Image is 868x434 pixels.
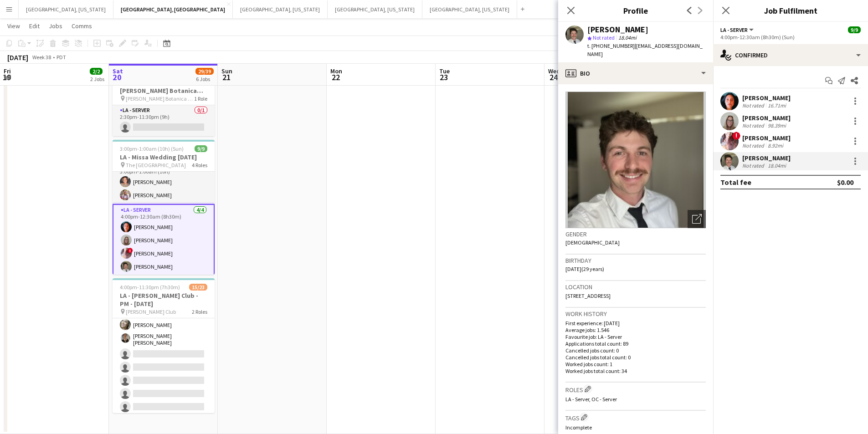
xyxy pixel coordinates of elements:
app-card-role: LA - Server0/12:30pm-11:30pm (9h) [113,105,215,136]
span: 3:00pm-1:00am (10h) (Sun) [120,145,184,152]
span: Jobs [49,22,62,30]
p: Cancelled jobs count: 0 [565,347,706,354]
span: Edit [29,22,40,30]
p: Favourite job: LA - Server [565,333,706,340]
div: Open photos pop-in [688,210,706,228]
p: First experience: [DATE] [565,320,706,327]
p: Incomplete [565,424,706,431]
h3: Work history [565,310,706,318]
div: Confirmed [713,44,868,66]
p: Applications total count: 89 [565,340,706,347]
button: [GEOGRAPHIC_DATA], [US_STATE] [328,0,422,18]
div: Bio [558,62,713,84]
div: 98.39mi [766,122,788,129]
span: [PERSON_NAME] Botanica Garden [126,95,194,102]
div: Total fee [720,178,751,187]
h3: Profile [558,5,713,16]
app-card-role: LA - Server4/44:00pm-12:30am (8h30m)[PERSON_NAME][PERSON_NAME]![PERSON_NAME][PERSON_NAME] [113,204,215,276]
span: 20 [111,72,123,82]
span: [STREET_ADDRESS] [565,292,611,299]
h3: Job Fulfilment [713,5,868,16]
span: 18.04mi [616,34,638,41]
h3: Tags [565,413,706,422]
app-card-role: LA - Bartender2/23:00pm-1:00am (10h)[PERSON_NAME][PERSON_NAME] [113,160,215,204]
span: t. [PHONE_NUMBER] [587,42,635,49]
span: 19 [2,72,11,82]
span: 24 [547,72,560,82]
span: [PERSON_NAME] Club [126,308,176,315]
app-job-card: 2:30pm-11:30pm (9h)0/1LA - Command [PERSON_NAME] Botanica [DATE] [PERSON_NAME] Botanica Garden1 R... [113,65,215,136]
span: Tue [439,67,450,75]
p: Worked jobs count: 1 [565,361,706,368]
span: 29/39 [195,68,214,75]
span: 9/9 [195,145,207,152]
h3: LA - [PERSON_NAME] Club - PM - [DATE] [113,291,215,308]
span: ! [128,248,133,253]
span: Comms [72,22,92,30]
span: 9/9 [848,26,861,33]
span: 2/2 [90,68,103,75]
div: 4:00pm-12:30am (8h30m) (Sun) [720,34,861,41]
span: 22 [329,72,342,82]
span: Sun [221,67,232,75]
span: 4 Roles [192,162,207,168]
span: 2 Roles [192,308,207,315]
a: Edit [26,20,43,32]
span: 15/23 [189,284,207,291]
span: Not rated [593,34,615,41]
span: [DEMOGRAPHIC_DATA] [565,239,620,246]
div: Not rated [742,142,766,149]
h3: LA - Missa Wedding [DATE] [113,153,215,161]
div: Not rated [742,122,766,129]
p: Average jobs: 1.546 [565,327,706,333]
span: Wed [548,67,560,75]
div: 8.92mi [766,142,785,149]
div: [PERSON_NAME] [742,94,791,102]
div: 2 Jobs [90,76,104,82]
h3: Location [565,283,706,291]
app-job-card: 4:00pm-11:30pm (7h30m)15/23LA - [PERSON_NAME] Club - PM - [DATE] [PERSON_NAME] Club2 Roles![PERSO... [113,278,215,413]
span: Week 38 [30,54,53,61]
div: [DATE] [7,53,28,62]
span: The [GEOGRAPHIC_DATA] [126,162,186,168]
span: 4:00pm-11:30pm (7h30m) [120,284,180,291]
div: $0.00 [837,178,853,187]
span: 21 [220,72,232,82]
span: LA - Server [720,26,748,33]
h3: Gender [565,230,706,238]
button: [GEOGRAPHIC_DATA], [US_STATE] [422,0,517,18]
button: LA - Server [720,26,755,33]
a: View [4,20,24,32]
span: [DATE] (29 years) [565,266,604,272]
div: [PERSON_NAME] [742,154,791,162]
span: | [EMAIL_ADDRESS][DOMAIN_NAME] [587,42,703,57]
h3: Birthday [565,256,706,265]
a: Comms [68,20,96,32]
app-job-card: 3:00pm-1:00am (10h) (Sun)9/9LA - Missa Wedding [DATE] The [GEOGRAPHIC_DATA]4 Roles3:00pm-1:00am (... [113,140,215,275]
h3: LA - Command [PERSON_NAME] Botanica [DATE] [113,78,215,95]
div: 18.04mi [766,162,788,169]
div: PDT [56,54,66,61]
span: 1 Role [194,95,207,102]
span: 23 [438,72,450,82]
span: LA - Server, OC - Server [565,396,617,403]
p: Worked jobs total count: 34 [565,368,706,374]
p: Cancelled jobs total count: 0 [565,354,706,361]
span: Fri [4,67,11,75]
button: [GEOGRAPHIC_DATA], [US_STATE] [233,0,328,18]
span: Sat [113,67,123,75]
div: 6 Jobs [196,76,213,82]
button: [GEOGRAPHIC_DATA], [GEOGRAPHIC_DATA] [113,0,233,18]
div: 16.71mi [766,102,788,109]
a: Jobs [45,20,66,32]
span: View [7,22,20,30]
img: Crew avatar or photo [565,92,706,228]
h3: Roles [565,384,706,394]
span: Mon [330,67,342,75]
button: [GEOGRAPHIC_DATA], [US_STATE] [19,0,113,18]
div: Not rated [742,102,766,109]
span: ! [732,132,740,140]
